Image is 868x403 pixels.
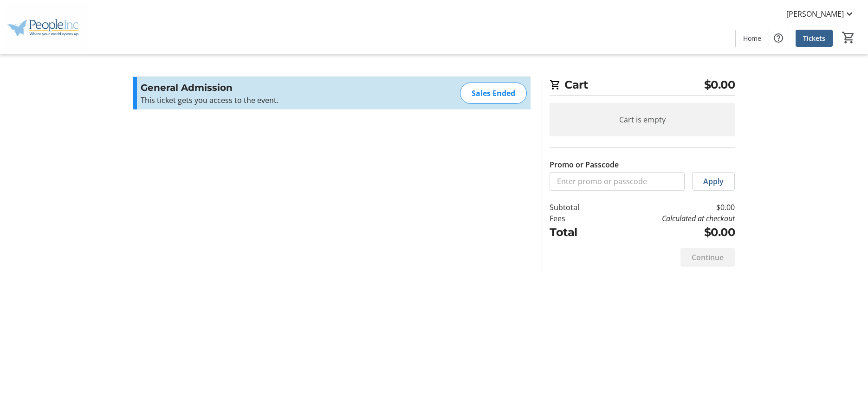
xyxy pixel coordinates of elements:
[460,83,527,104] div: Sales Ended
[703,176,724,187] span: Apply
[550,213,603,224] td: Fees
[736,30,769,47] a: Home
[141,81,343,95] h3: General Admission
[769,29,788,47] button: Help
[603,224,735,241] td: $0.00
[704,77,735,93] span: $0.00
[603,213,735,224] td: Calculated at checkout
[803,33,825,43] span: Tickets
[550,103,735,136] div: Cart is empty
[550,224,603,241] td: Total
[840,29,857,46] button: Cart
[603,202,735,213] td: $0.00
[743,33,761,43] span: Home
[786,8,844,19] span: [PERSON_NAME]
[6,4,88,50] img: People Inc.'s Logo
[796,30,833,47] a: Tickets
[550,159,619,170] label: Promo or Passcode
[779,6,862,21] button: [PERSON_NAME]
[141,95,343,106] div: This ticket gets you access to the event.
[550,202,603,213] td: Subtotal
[550,77,735,96] h2: Cart
[692,172,735,191] button: Apply
[550,172,685,191] input: Enter promo or passcode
